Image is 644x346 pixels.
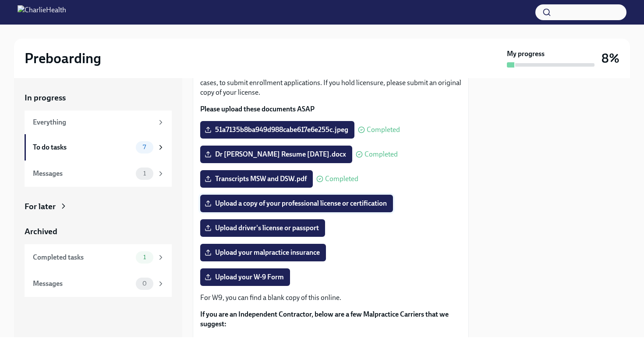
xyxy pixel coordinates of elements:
[25,134,172,161] a: To do tasks7
[18,5,66,19] img: CharlieHealth
[138,254,151,260] span: 1
[33,118,153,127] div: Everything
[25,161,172,187] a: Messages1
[206,273,284,282] span: Upload your W-9 Form
[33,279,132,289] div: Messages
[367,126,400,133] span: Completed
[138,144,151,150] span: 7
[33,253,132,262] div: Completed tasks
[364,151,398,158] span: Completed
[138,170,151,177] span: 1
[25,201,172,212] a: For later
[206,150,346,159] span: Dr [PERSON_NAME] Resume [DATE].docx
[25,226,172,237] a: Archived
[25,271,172,297] a: Messages0
[200,244,326,261] label: Upload your malpractice insurance
[200,121,354,139] label: 51a7135b8ba949d988cabe617e6e255c.jpeg
[200,268,290,286] label: Upload your W-9 Form
[33,143,132,152] div: To do tasks
[200,105,315,113] strong: Please upload these documents ASAP
[200,195,393,212] label: Upload a copy of your professional license or certification
[25,244,172,271] a: Completed tasks1
[206,248,320,257] span: Upload your malpractice insurance
[218,336,236,345] a: HPSO
[33,169,132,178] div: Messages
[206,175,307,183] span: Transcripts MSW and DSW.pdf
[200,68,461,97] p: The following documents are needed to complete your contractor profile and, in some cases, to sub...
[25,111,172,134] a: Everything
[200,310,449,328] strong: If you are an Independent Contractor, below are a few Malpractice Carriers that we suggest:
[206,125,348,134] span: 51a7135b8ba949d988cabe617e6e255c.jpeg
[137,280,152,287] span: 0
[206,199,387,208] span: Upload a copy of your professional license or certification
[200,146,352,163] label: Dr [PERSON_NAME] Resume [DATE].docx
[25,50,101,67] h2: Preboarding
[206,224,319,232] span: Upload driver's license or passport
[200,170,313,188] label: Transcripts MSW and DSW.pdf
[25,92,172,103] a: In progress
[325,175,358,182] span: Completed
[25,201,56,212] div: For later
[200,219,325,237] label: Upload driver's license or passport
[602,50,619,66] h3: 8%
[507,49,545,59] strong: My progress
[200,293,461,303] p: For W9, you can find a blank copy of this online.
